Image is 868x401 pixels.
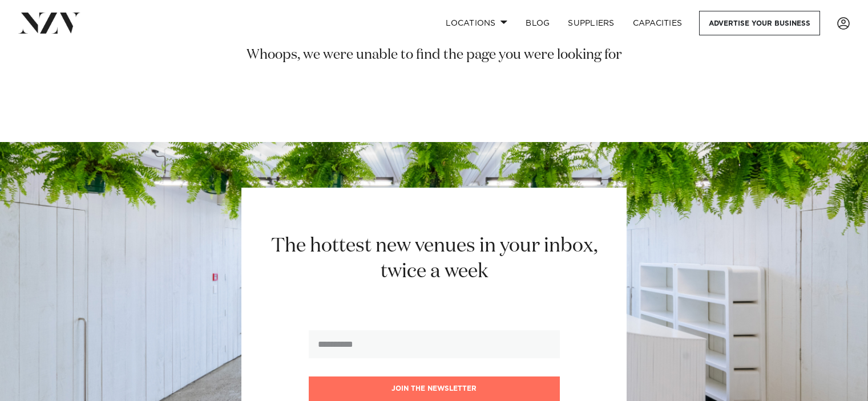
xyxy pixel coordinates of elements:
h2: The hottest new venues in your inbox, twice a week [257,233,611,285]
button: Join the newsletter [309,376,560,401]
img: nzv-logo.png [18,13,80,33]
h3: Whoops, we were unable to find the page you were looking for [33,46,836,64]
a: BLOG [516,11,559,35]
a: Advertise your business [699,11,820,35]
a: Locations [437,11,516,35]
a: Capacities [624,11,692,35]
a: SUPPLIERS [559,11,623,35]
